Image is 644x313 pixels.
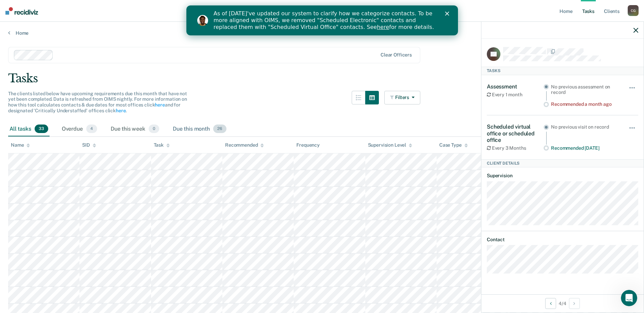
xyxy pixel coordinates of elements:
[368,142,412,148] div: Supervision Level
[259,6,265,10] div: Close
[487,145,544,151] div: Every 3 Months
[551,101,619,107] div: Recommended a month ago
[545,298,556,309] button: Previous Client
[213,125,226,133] span: 26
[487,123,544,143] div: Scheduled virtual office or scheduled office
[296,142,320,148] div: Frequency
[8,30,636,36] a: Home
[487,92,544,98] div: Every 1 month
[171,122,228,137] div: Due this month
[154,142,170,148] div: Task
[384,91,420,104] button: Filters
[82,142,96,148] div: SID
[5,7,38,15] img: Recidiviz
[551,145,619,151] div: Recommended [DATE]
[628,5,639,16] div: C G
[11,142,30,148] div: Name
[8,91,187,113] span: The clients listed below have upcoming requirements due this month that have not yet been complet...
[190,18,203,25] a: here
[8,71,636,85] div: Tasks
[487,237,638,243] dt: Contact
[621,290,637,306] iframe: Intercom live chat
[569,298,580,309] button: Next Client
[8,122,50,137] div: All tasks
[35,125,48,133] span: 33
[481,67,644,75] div: Tasks
[109,122,161,137] div: Due this week
[551,124,619,130] div: No previous visit on record
[86,125,97,133] span: 4
[481,294,644,312] div: 4 / 4
[439,142,468,148] div: Case Type
[149,125,159,133] span: 0
[155,102,165,108] a: here
[60,122,98,137] div: Overdue
[481,159,644,167] div: Client Details
[487,83,544,90] div: Assessment
[487,173,638,179] dt: Supervision
[225,142,264,148] div: Recommended
[116,108,126,113] a: here
[381,52,412,58] div: Clear officers
[186,5,458,35] iframe: Intercom live chat banner
[551,84,619,96] div: No previous assessment on record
